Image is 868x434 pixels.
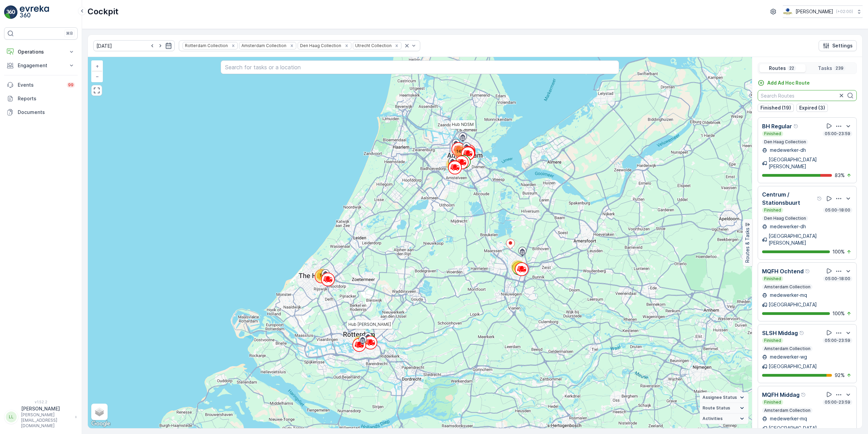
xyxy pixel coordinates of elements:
[744,228,751,263] p: Routes & Tasks
[446,158,460,171] div: 19
[762,190,816,207] p: Centrum / Stationsbuurt
[453,145,467,158] div: 141
[819,40,857,51] button: Settings
[239,42,287,49] div: Amsterdam Collection
[769,363,817,370] p: [GEOGRAPHIC_DATA]
[4,45,78,59] button: Operations
[315,269,329,282] div: 14
[4,5,18,19] img: logo
[21,405,72,412] p: [PERSON_NAME]
[769,425,817,432] p: [GEOGRAPHIC_DATA]
[824,400,851,405] p: 05:00-23:59
[796,104,828,112] button: Expired (3)
[801,392,806,397] div: Help Tooltip Icon
[4,400,78,404] span: v 1.52.2
[762,267,804,275] p: MQFH Ochtend
[92,61,102,71] a: Zoom In
[18,95,75,102] p: Reports
[758,104,794,112] button: Finished (19)
[96,63,99,69] span: +
[769,65,786,72] p: Routes
[769,415,807,422] p: medewerker-mq
[183,42,229,49] div: Rotterdam Collection
[18,62,64,69] p: Engagement
[763,346,811,351] p: Amsterdam Collection
[700,414,748,424] summary: Activities
[511,260,525,274] div: 22
[763,207,782,213] p: Finished
[763,408,811,413] p: Amsterdam Collection
[817,196,822,201] div: Help Tooltip Icon
[92,71,102,82] a: Zoom Out
[21,412,72,429] p: [PERSON_NAME][EMAIL_ADDRESS][DOMAIN_NAME]
[90,419,112,428] img: Google
[20,5,49,19] img: logo_light-DOdMpM7g.png
[18,109,75,116] p: Documents
[824,207,851,213] p: 05:00-18:00
[767,79,810,86] p: Add Ad Hoc Route
[763,216,807,221] p: Den Haag Collection
[4,78,78,92] a: Events99
[824,276,851,281] p: 05:00-18:00
[343,43,350,48] div: Remove Den Haag Collection
[4,405,78,429] button: LL[PERSON_NAME][PERSON_NAME][EMAIL_ADDRESS][DOMAIN_NAME]
[6,411,17,422] div: LL
[763,276,782,281] p: Finished
[835,172,845,179] p: 83 %
[4,59,78,72] button: Engagement
[769,233,852,246] p: [GEOGRAPHIC_DATA][PERSON_NAME]
[93,40,175,51] input: dd/mm/yyyy
[769,147,806,154] p: medewerker-dh
[90,419,112,428] a: Open this area in Google Maps (opens a new window)
[703,416,723,421] span: Activities
[824,338,851,343] p: 05:00-23:59
[769,223,806,230] p: medewerker-dh
[789,66,795,71] p: 22
[88,6,119,17] p: Cockpit
[18,82,63,88] p: Events
[393,43,400,48] div: Remove Utrecht Collection
[762,391,800,399] p: MQFH Middag
[456,149,463,154] span: 141
[769,353,807,360] p: medewerker-wg
[703,405,730,411] span: Route Status
[833,310,845,317] p: 100 %
[4,105,78,119] a: Documents
[288,43,296,48] div: Remove Amsterdam Collection
[793,124,799,129] div: Help Tooltip Icon
[758,90,857,101] input: Search Routes
[824,131,851,136] p: 05:00-23:59
[836,9,853,14] p: ( +02:00 )
[700,403,748,414] summary: Route Status
[298,42,342,49] div: Den Haag Collection
[783,8,793,15] img: basis-logo_rgb2x.png
[799,104,825,111] p: Expired (3)
[763,400,782,405] p: Finished
[700,392,748,403] summary: Assignee Status
[795,8,833,15] p: [PERSON_NAME]
[66,31,73,36] p: ⌘B
[763,139,807,145] p: Den Haag Collection
[769,292,807,299] p: medewerker-mq
[221,60,619,74] input: Search for tasks or a location
[703,395,737,400] span: Assignee Status
[18,48,64,55] p: Operations
[763,284,811,290] p: Amsterdam Collection
[833,248,845,255] p: 100 %
[805,269,810,274] div: Help Tooltip Icon
[835,66,844,71] p: 239
[769,301,817,308] p: [GEOGRAPHIC_DATA]
[832,42,853,49] p: Settings
[760,104,791,111] p: Finished (19)
[799,330,805,336] div: Help Tooltip Icon
[68,82,74,88] p: 99
[758,79,810,86] a: Add Ad Hoc Route
[96,73,99,79] span: −
[818,65,832,72] p: Tasks
[763,338,782,343] p: Finished
[92,404,107,419] a: Layers
[783,5,863,18] button: [PERSON_NAME](+02:00)
[763,131,782,136] p: Finished
[769,156,852,170] p: [GEOGRAPHIC_DATA][PERSON_NAME]
[835,372,845,379] p: 92 %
